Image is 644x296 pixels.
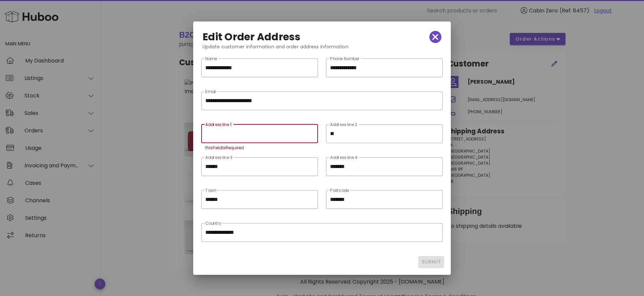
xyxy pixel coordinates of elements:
label: Address line 3 [205,155,232,160]
div: Update customer information and order address information [197,43,447,56]
label: Town [205,188,216,193]
label: Name [205,56,217,61]
label: Country [205,221,221,226]
div: thisFieldIsRequired [205,146,314,150]
label: Phone Number [330,56,360,61]
label: Address line 4 [330,155,358,160]
label: Postcode [330,188,349,193]
label: Address line 2 [330,122,357,127]
label: Email [205,89,216,94]
label: Address line 1 [205,122,231,127]
h2: Edit Order Address [203,32,301,42]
